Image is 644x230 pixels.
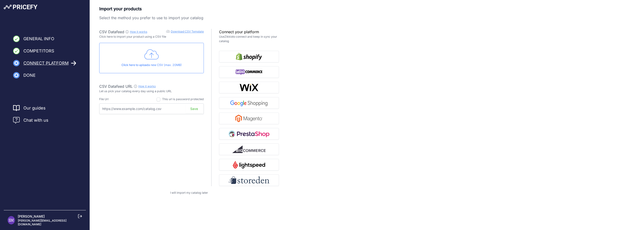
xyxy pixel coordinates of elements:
[99,6,279,12] p: Import your products
[236,53,262,60] img: Shopify
[99,103,204,114] input: https://www.example.com/catalog.csv
[99,89,204,94] p: Let us pick your catalog every day using a public URL
[99,84,133,89] span: CSV Datafeed URL
[233,161,265,168] img: Lightspeed
[219,35,279,43] p: Use to connect and keep in sync your catalog
[224,35,233,38] a: Zikkio
[229,176,269,184] img: Storeden
[236,68,263,76] img: WooCommerce
[232,146,266,153] img: BigCommerce
[23,117,48,124] span: Chat with us
[170,191,208,194] a: I will import my catalog later
[99,35,204,39] p: Click here to import your product using a CSV file
[103,63,200,67] p: a new CSV (max. 20MB)
[130,30,147,33] a: How it works
[99,15,279,21] p: Select the method you prefer to use to import your catalog
[18,219,82,226] p: [PERSON_NAME][EMAIL_ADDRESS][DOMAIN_NAME]
[121,63,148,67] span: Click here to upload
[4,5,37,9] img: Pricefy Logo
[23,48,54,54] span: Competitors
[229,99,269,107] img: Google Shopping
[13,117,48,124] a: Chat with us
[18,214,82,219] p: [PERSON_NAME]
[99,29,124,34] span: CSV Datafeed
[239,84,259,91] img: Wix
[23,36,54,42] span: General Info
[162,97,204,102] div: This url is password protected
[229,130,269,138] img: PrestaShop
[235,115,263,122] img: Magento 2
[23,105,46,111] a: Our guides
[99,97,109,102] div: File Url
[138,84,156,88] a: How it works
[171,30,204,33] a: Download CSV Template
[219,29,279,35] p: Connect your platform
[23,60,69,66] span: Connect Platform
[23,72,36,79] span: Done
[185,104,203,113] button: Save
